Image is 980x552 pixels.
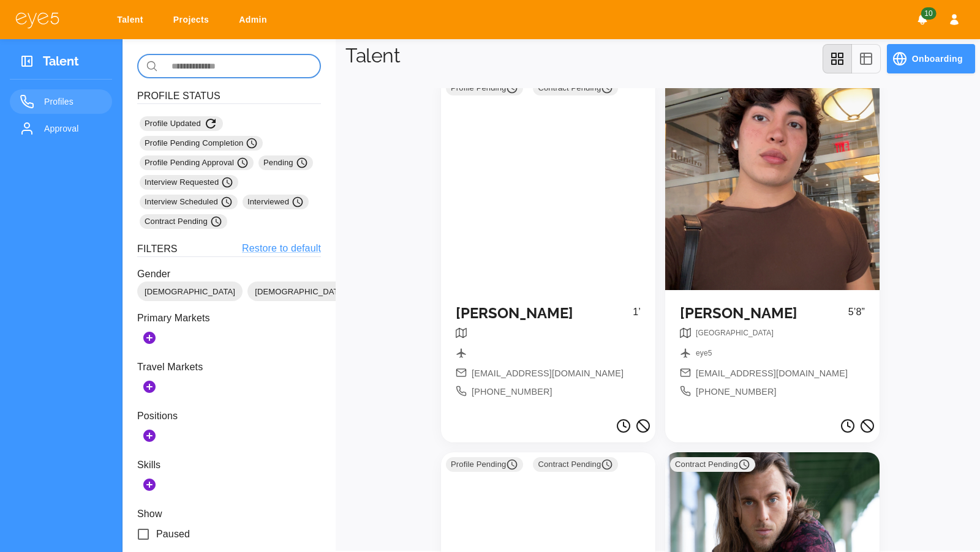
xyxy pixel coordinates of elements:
span: Interviewed [247,196,304,208]
h6: Profile Status [137,88,321,104]
span: [GEOGRAPHIC_DATA] [696,329,774,337]
span: [PHONE_NUMBER] [696,386,777,399]
a: Restore to default [242,241,321,256]
nav: breadcrumb [696,348,712,363]
div: Profile Updated [140,116,223,131]
img: eye5 [15,11,60,29]
button: Add Secondary Markets [137,375,162,399]
span: [EMAIL_ADDRESS][DOMAIN_NAME] [696,367,848,381]
div: Contract Pending [140,214,227,229]
p: 5’8” [848,305,865,327]
span: [DEMOGRAPHIC_DATA] [137,286,243,298]
div: Interview Scheduled [140,195,238,209]
span: Profile Pending Completion [145,137,258,149]
h6: Filters [137,241,178,256]
a: Profile Pending Contract Pending [PERSON_NAME]1’[EMAIL_ADDRESS][DOMAIN_NAME][PHONE_NUMBER] [441,76,655,414]
span: Pending [263,157,308,169]
span: Approval [44,121,102,136]
button: Add Skills [137,472,162,497]
span: Contract Pending [675,458,750,471]
button: grid [823,44,852,73]
p: Skills [137,458,321,472]
a: Talent [109,9,156,31]
a: Projects [165,9,221,31]
h1: Talent [345,44,400,67]
button: Notifications [911,9,933,31]
p: Primary Markets [137,311,321,326]
button: Add Positions [137,423,162,448]
p: Travel Markets [137,360,321,375]
span: Profile Pending Approval [145,157,249,169]
h3: Talent [43,54,79,73]
a: Admin [231,9,279,31]
a: [PERSON_NAME]5’8”breadcrumbbreadcrumb[EMAIL_ADDRESS][DOMAIN_NAME][PHONE_NUMBER] [665,76,880,414]
div: [DEMOGRAPHIC_DATA] [137,282,243,301]
span: [DEMOGRAPHIC_DATA] [247,286,353,298]
div: Interview Requested [140,175,238,190]
a: Approval [10,116,112,141]
h5: [PERSON_NAME] [456,305,633,323]
span: [EMAIL_ADDRESS][DOMAIN_NAME] [472,367,624,381]
span: Contract Pending [538,458,613,471]
div: Profile Pending Completion [140,136,263,151]
h5: [PERSON_NAME] [680,305,848,323]
button: Onboarding [887,44,975,73]
button: Add Markets [137,326,162,350]
p: Positions [137,409,321,423]
span: Profile Pending [451,82,518,94]
div: Interviewed [243,195,309,209]
p: Gender [137,267,321,282]
div: Pending [258,155,313,170]
div: Profile Pending Approval [140,155,254,170]
p: 1’ [633,305,641,327]
div: [DEMOGRAPHIC_DATA] [247,282,353,301]
span: Contract Pending [538,82,613,94]
button: table [851,44,881,73]
div: view [823,44,881,73]
nav: breadcrumb [696,327,774,343]
span: Profiles [44,94,102,109]
a: Profiles [10,89,112,114]
span: 10 [921,7,936,20]
span: eye5 [696,349,712,357]
span: Profile Pending [451,458,518,471]
span: Profile Updated [145,116,218,131]
span: Paused [156,527,190,542]
span: Interview Requested [145,176,233,188]
span: Contract Pending [145,215,222,228]
p: Show [137,507,321,521]
span: Interview Scheduled [145,196,233,208]
span: [PHONE_NUMBER] [472,386,552,399]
